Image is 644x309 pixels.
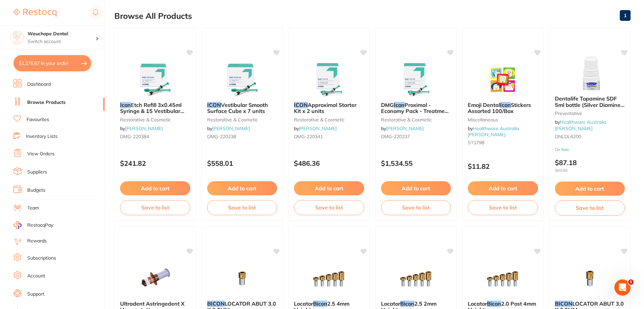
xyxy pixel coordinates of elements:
[294,102,308,108] em: ICON
[468,102,538,114] b: Emoji Dental Icon Stickers Assorted 100/Box
[555,119,606,131] span: by
[381,102,394,108] span: DMG
[27,238,47,244] a: Rewards
[294,300,313,307] span: Locator
[394,63,438,96] img: DMG Icon Proximal - Economy Pack - Treatment Units, 7-Pack
[468,117,538,122] small: Miscellaneous
[555,182,625,196] button: Add to cart
[13,9,56,17] img: Restocq Logo
[120,102,190,114] b: Icon Etch Refill 3x0.45ml Syringe & 15 Vestibular tips
[125,125,163,131] a: [PERSON_NAME]
[207,117,277,122] small: restorative & cosmetic
[27,116,49,123] a: Favourites
[120,102,131,108] em: Icon
[555,200,625,215] button: Save to list
[468,200,538,215] button: Save to list
[28,38,96,45] p: Switch account
[307,262,351,295] img: Locator Bicon 2.5 4mm Height
[212,125,250,131] a: [PERSON_NAME]
[27,255,56,262] a: Subscriptions
[381,200,451,215] button: Save to list
[220,63,264,96] img: ICON Vestibular Smooth Surface Cube x 7 units
[381,102,450,121] span: Proximal - Economy Pack - Treatment Units, 7-Pack
[481,262,525,295] img: Locator Bicon 2.0 Post 4mm Height
[468,300,487,307] span: Locator
[307,63,351,96] img: ICON Approximal Starter Kit x 2 units
[294,102,364,114] b: ICON Approximal Starter Kit x 2 units
[207,102,277,114] b: ICON Vestibular Smooth Surface Cube x 7 units
[27,99,66,106] a: Browse Products
[207,125,250,131] span: by
[13,221,22,229] img: RestocqPay
[207,102,221,108] em: ICON
[555,119,606,131] a: Healthware Australia [PERSON_NAME]
[614,279,631,296] iframe: Intercom live chat
[28,31,96,37] h4: Wauchope Dental
[10,31,24,44] img: Wauchope Dental
[120,117,190,122] small: restorative & cosmetic
[120,159,190,167] p: $241.82
[381,125,424,131] span: by
[628,279,634,285] span: 1
[381,300,400,307] span: Locator
[313,300,327,307] em: Bicon
[26,133,58,140] a: Inventory Lists
[120,125,163,131] span: by
[468,125,519,138] a: Healthware Australia [PERSON_NAME]
[555,147,625,152] small: On Sale
[394,102,405,108] em: Icon
[299,125,337,131] a: [PERSON_NAME]
[294,117,364,122] small: restorative & cosmetic
[381,117,451,122] small: restorative & cosmetic
[294,133,323,140] span: DMG-220341
[555,300,572,307] em: BICON
[207,102,268,114] span: Vestibular Smooth Surface Cube x 7 units
[568,56,612,90] img: Dentalife Topamine SDF 5ml bottle (Silver Diamine Fluoride Complex, Silver ion 25% w/v)
[207,181,277,195] button: Add to cart
[381,159,451,167] p: $1,534.55
[555,95,625,108] b: Dentalife Topamine SDF 5ml bottle (Silver Diamine Fluoride Complex, Silver ion 25% w/v)
[294,159,364,167] p: $486.36
[27,205,39,211] a: Team
[114,11,192,21] h2: Browse All Products
[555,95,624,120] span: Dentalife Topamine SDF 5ml bottle (Silver Diamine Fluoride Complex, Silver
[13,221,53,229] a: RestocqPay
[294,102,356,114] span: Approximal Starter Kit x 2 units
[207,133,236,140] span: DMG-220238
[27,151,54,157] a: View Orders
[555,159,625,173] p: $87.18
[13,55,91,71] button: $1,376.67 in your order
[555,168,625,173] span: $81.82
[27,273,45,279] a: Account
[555,133,581,140] span: DNLDL6200
[294,125,337,131] span: by
[27,222,53,229] span: RestocqPay
[620,9,631,22] a: 1
[555,111,625,116] small: Preventative
[468,140,484,146] span: ST1798
[468,181,538,195] button: Add to cart
[27,291,44,298] a: Support
[133,262,177,295] img: Ultradent Astringedent X Haemostatic - 12.7% Iron Solution - 30ml IndiSpense Syringe
[294,181,364,195] button: Add to cart
[120,181,190,195] button: Add to cart
[381,181,451,195] button: Add to cart
[207,159,277,167] p: $558.01
[133,63,177,96] img: Icon Etch Refill 3x0.45ml Syringe & 15 Vestibular tips
[27,187,45,194] a: Budgets
[394,262,438,295] img: Locator Bicon 2.5 2mm Height
[381,133,410,140] span: DMG-220237
[120,133,149,140] span: DMG-220384
[481,63,525,96] img: Emoji Dental Icon Stickers Assorted 100/Box
[500,102,511,108] em: Icon
[120,102,184,121] span: Etch Refill 3x0.45ml Syringe & 15 Vestibular tips
[207,300,225,307] em: BICON
[207,200,277,215] button: Save to list
[27,169,47,176] a: Suppliers
[13,5,56,21] a: Restocq Logo
[468,125,519,138] span: by
[400,300,414,307] em: Bicon
[468,162,538,170] p: $11.82
[27,81,51,88] a: Dashboard
[468,102,500,108] span: Emoji Dental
